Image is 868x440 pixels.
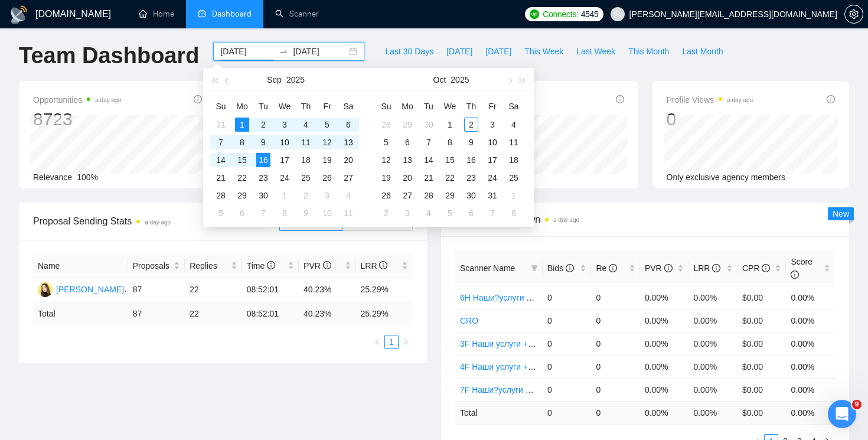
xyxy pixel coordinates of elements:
[503,133,524,151] td: 2025-10-11
[279,47,288,56] span: swap-right
[845,9,863,19] span: setting
[274,204,295,222] td: 2025-10-08
[33,108,121,131] div: 8723
[460,362,673,371] a: 4F Наши услуги + не совсем наша ЦА (минус наша ЦА)
[464,206,478,220] div: 6
[210,151,231,169] td: 2025-09-14
[139,9,174,19] a: homeHome
[299,135,313,149] div: 11
[402,338,409,346] span: right
[455,212,835,227] span: Scanner Breakdown
[397,169,418,187] td: 2025-10-20
[293,45,347,58] input: End date
[400,118,415,132] div: 29
[256,135,270,149] div: 9
[485,118,500,132] div: 3
[676,42,729,61] button: Last Month
[852,400,862,409] span: 9
[667,93,753,107] span: Profile Views
[397,151,418,169] td: 2025-10-13
[461,169,482,187] td: 2025-10-23
[503,116,524,133] td: 2025-10-04
[247,261,275,270] span: Time
[443,188,457,203] div: 29
[316,187,338,204] td: 2025-10-03
[422,171,436,185] div: 21
[693,263,720,273] span: LRR
[418,204,439,222] td: 2025-11-04
[461,97,482,116] th: Th
[77,172,98,182] span: 100%
[418,97,439,116] th: Tu
[460,293,570,302] a: 6H Наши?услуги + наша?ЦА
[439,151,461,169] td: 2025-10-15
[341,118,355,132] div: 6
[356,302,413,325] td: 25.29 %
[828,400,856,428] iframe: Intercom live chat
[253,97,274,116] th: Tu
[320,171,334,185] div: 26
[253,151,274,169] td: 2025-09-16
[316,151,338,169] td: 2025-09-19
[507,118,521,132] div: 4
[278,118,292,132] div: 3
[279,47,288,56] span: to
[214,135,228,149] div: 7
[460,316,478,325] a: CRO
[235,135,249,149] div: 8
[622,42,676,61] button: This Month
[422,135,436,149] div: 7
[278,153,292,167] div: 17
[253,116,274,133] td: 2025-09-02
[439,97,461,116] th: We
[479,42,518,61] button: [DATE]
[418,187,439,204] td: 2025-10-28
[256,118,270,132] div: 2
[338,116,359,133] td: 2025-09-06
[827,95,835,103] span: info-circle
[460,263,515,273] span: Scanner Name
[274,169,295,187] td: 2025-09-24
[543,286,592,309] td: 0
[338,204,359,222] td: 2025-10-11
[609,264,617,272] span: info-circle
[210,116,231,133] td: 2025-08-31
[485,45,511,58] span: [DATE]
[316,116,338,133] td: 2025-09-05
[212,9,252,19] span: Dashboard
[461,116,482,133] td: 2025-10-02
[667,172,786,182] span: Only exclusive agency members
[220,45,274,58] input: Start date
[507,188,521,203] div: 1
[507,171,521,185] div: 25
[376,97,397,116] th: Su
[231,169,253,187] td: 2025-09-22
[443,135,457,149] div: 8
[210,169,231,187] td: 2025-09-21
[400,153,415,167] div: 13
[295,151,316,169] td: 2025-09-18
[531,265,538,272] span: filter
[210,97,231,116] th: Su
[295,187,316,204] td: 2025-10-02
[485,188,500,203] div: 31
[33,172,72,182] span: Relevance
[256,171,270,185] div: 23
[742,263,770,273] span: CPR
[485,171,500,185] div: 24
[439,204,461,222] td: 2025-11-05
[231,204,253,222] td: 2025-10-06
[379,171,393,185] div: 19
[645,263,673,273] span: PVR
[38,284,124,294] a: VM[PERSON_NAME]
[503,151,524,169] td: 2025-10-18
[33,255,128,278] th: Name
[274,97,295,116] th: We
[543,332,592,355] td: 0
[341,135,355,149] div: 13
[616,95,624,103] span: info-circle
[791,270,799,279] span: info-circle
[323,261,331,269] span: info-circle
[338,97,359,116] th: Sa
[33,93,121,107] span: Opportunities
